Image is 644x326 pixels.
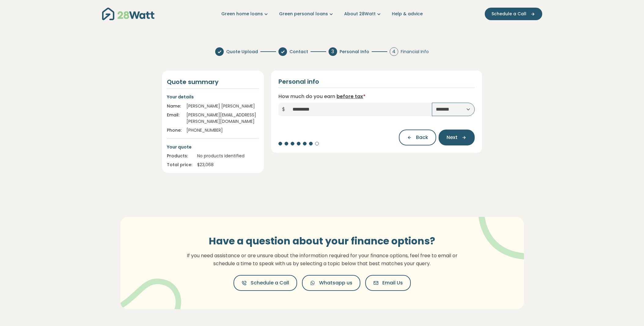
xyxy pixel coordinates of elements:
p: Your quote [167,144,259,150]
span: Financial Info [401,49,429,55]
div: [PHONE_NUMBER] [186,127,259,134]
iframe: Chat Widget [613,297,644,326]
h3: Have a question about your finance options? [183,235,461,247]
span: Next [447,134,458,141]
p: If you need assistance or are unsure about the information required for your finance options, fee... [183,252,461,267]
span: How much do you earn [278,93,363,100]
span: Back [416,134,428,141]
button: Email Us [365,275,411,291]
span: Contact [289,49,308,55]
span: $ [278,103,289,116]
p: Your details [167,93,259,100]
span: Personal Info [340,49,369,55]
img: vector [462,200,542,260]
a: About 28Watt [344,11,382,17]
a: Help & advice [392,11,423,17]
h4: Quote summary [167,78,259,86]
div: Products: [167,153,192,159]
img: vector [116,263,181,324]
a: Green home loans [221,11,269,17]
a: Green personal loans [279,11,334,17]
button: Schedule a Call [234,275,297,291]
button: Back [399,130,436,145]
div: 3 [329,47,337,56]
span: Email Us [382,279,403,287]
div: $ 23,068 [197,162,259,168]
button: Next [439,130,475,145]
div: Email: [167,112,182,125]
div: [PERSON_NAME] [PERSON_NAME] [186,103,259,109]
div: Phone: [167,127,182,134]
div: Name: [167,103,182,109]
h2: Personal info [278,78,319,85]
span: Whatsapp us [319,279,352,287]
div: 4 [390,47,398,56]
button: Schedule a Call [485,8,542,20]
nav: Main navigation [102,6,542,22]
div: No products identified [197,153,259,159]
div: Total price: [167,162,192,168]
button: Whatsapp us [302,275,360,291]
div: [PERSON_NAME][EMAIL_ADDRESS][PERSON_NAME][DOMAIN_NAME] [186,112,259,125]
span: Quote Upload [226,49,258,55]
span: Schedule a Call [251,279,289,287]
span: Schedule a Call [491,11,526,17]
img: 28Watt [102,8,154,20]
span: before tax [337,93,363,100]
